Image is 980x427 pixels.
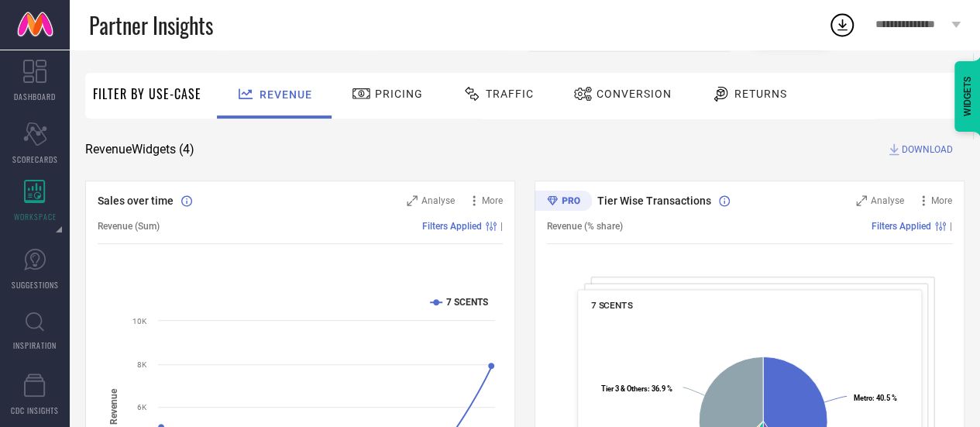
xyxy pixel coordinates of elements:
span: Tier Wise Transactions [597,195,711,207]
span: Revenue Widgets ( 4 ) [85,142,194,157]
span: 7 SCENTS [591,300,633,311]
span: CDC INSIGHTS [11,405,59,416]
span: Conversion [597,88,672,100]
span: Partner Insights [89,9,213,41]
span: Filter By Use-Case [93,84,201,103]
span: Revenue [260,88,312,101]
span: DOWNLOAD [902,142,953,157]
span: More [482,195,503,206]
text: : 36.9 % [601,384,672,392]
span: SCORECARDS [12,153,58,165]
span: WORKSPACE [14,211,57,222]
span: Traffic [486,88,534,100]
span: Revenue (% share) [547,221,623,232]
span: DASHBOARD [14,91,56,102]
span: Analyse [871,195,904,206]
span: Filters Applied [422,221,482,232]
span: | [500,221,503,232]
span: Returns [734,88,787,100]
tspan: Metro [853,393,872,401]
span: Pricing [375,88,423,100]
span: More [931,195,952,206]
text: : 40.5 % [853,393,896,401]
span: INSPIRATION [13,339,57,351]
tspan: Revenue [108,388,119,425]
text: 8K [137,360,147,369]
span: Filters Applied [872,221,931,232]
span: | [950,221,952,232]
span: Sales over time [98,195,174,207]
text: 10K [132,317,147,325]
tspan: Tier 3 & Others [601,384,648,392]
span: Revenue (Sum) [98,221,160,232]
div: Open download list [828,11,856,39]
text: 6K [137,403,147,412]
span: Analyse [421,195,455,206]
svg: Zoom [856,195,867,206]
svg: Zoom [407,195,418,206]
span: SUGGESTIONS [12,279,59,291]
text: 7 SCENTS [446,297,488,308]
div: Premium [535,191,592,214]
